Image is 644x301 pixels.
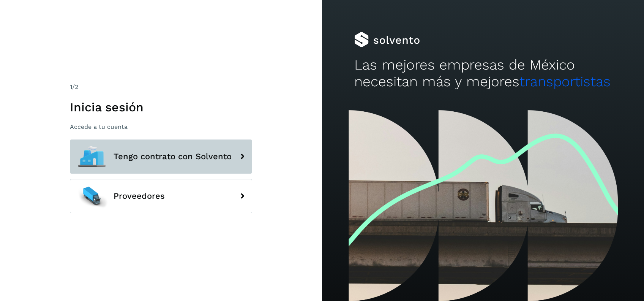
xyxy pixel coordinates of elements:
[70,123,252,130] p: Accede a tu cuenta
[70,139,252,174] button: Tengo contrato con Solvento
[354,57,612,90] h2: Las mejores empresas de México necesitan más y mejores
[114,152,232,161] span: Tengo contrato con Solvento
[70,83,72,90] span: 1
[70,82,252,92] div: /2
[114,192,165,201] span: Proveedores
[519,73,611,90] span: transportistas
[70,100,252,114] h1: Inicia sesión
[70,179,252,213] button: Proveedores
